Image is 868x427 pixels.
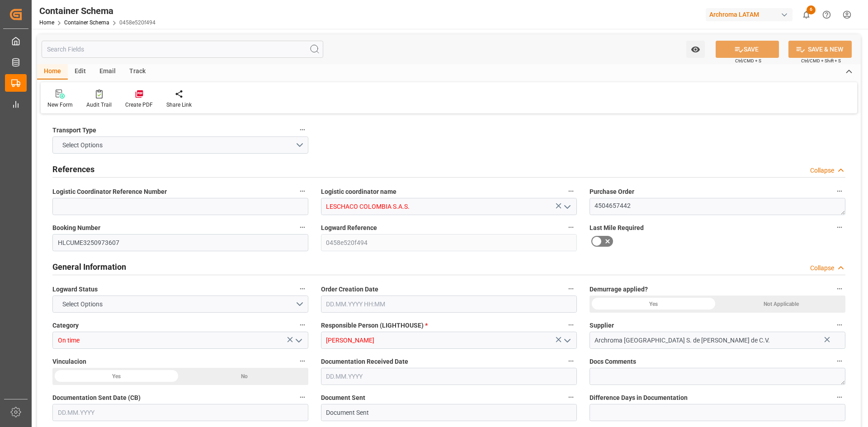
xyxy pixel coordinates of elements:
button: Supplier [834,319,845,331]
div: Track [123,64,152,80]
div: New Form [47,101,73,109]
span: Demurrage applied? [590,285,648,294]
h2: References [52,163,94,175]
div: Collapse [810,166,834,175]
div: Share Link [166,101,192,109]
span: Docs Comments [590,357,636,366]
button: Responsible Person (LIGHTHOUSE) * [565,319,577,331]
button: show 6 new notifications [796,5,816,25]
span: Logistic Coordinator Reference Number [52,187,167,197]
span: Transport Type [52,126,96,135]
span: Responsible Person (LIGHTHOUSE) [321,321,428,330]
div: Yes [590,296,717,313]
span: Select Options [58,300,107,309]
button: SAVE & NEW [788,41,852,58]
div: Yes [52,368,180,385]
button: Document Sent [565,391,577,403]
span: Purchase Order [590,187,634,197]
button: Logistic coordinator name [565,185,577,197]
button: Logward Status [297,283,308,295]
button: SAVE [716,41,779,58]
button: Logistic Coordinator Reference Number [297,185,308,197]
input: Search Fields [42,41,323,58]
span: Select Options [58,141,107,150]
span: Logistic coordinator name [321,187,396,197]
textarea: 4504657442 [590,198,845,215]
h2: General Information [52,261,126,273]
button: Demurrage applied? [834,283,845,295]
div: Edit [68,64,93,80]
button: open menu [52,296,308,313]
button: Order Creation Date [565,283,577,295]
button: Purchase Order [834,185,845,197]
input: enter supplier [590,332,845,349]
span: 6 [807,5,816,14]
button: Category [297,319,308,331]
button: Documentation Received Date [565,355,577,367]
button: Docs Comments [834,355,845,367]
span: Logward Status [52,285,98,294]
button: Difference Days in Documentation [834,391,845,403]
button: Logward Reference [565,221,577,233]
div: Create PDF [125,101,153,109]
span: Booking Number [52,223,100,233]
button: Documentation Sent Date (CB) [297,391,308,403]
span: Category [52,321,79,330]
button: open menu [560,200,573,214]
div: No [180,368,308,385]
span: Difference Days in Documentation [590,393,688,403]
span: Documentation Received Date [321,357,408,366]
span: Order Creation Date [321,285,378,294]
div: Email [93,64,123,80]
a: Container Schema [64,19,109,26]
input: DD.MM.YYYY [321,368,577,385]
div: Not Applicable [717,296,845,313]
button: Booking Number [297,221,308,233]
span: Supplier [590,321,614,330]
button: open menu [52,136,308,154]
input: DD.MM.YYYY HH:MM [321,296,577,313]
input: DD.MM.YYYY [52,404,308,421]
span: Ctrl/CMD + S [735,57,761,64]
div: Home [37,64,68,80]
input: Type to search/select [321,332,577,349]
div: Archroma LATAM [706,8,793,21]
button: open menu [686,41,705,58]
a: Home [39,19,54,26]
button: Transport Type [297,124,308,136]
span: Ctrl/CMD + Shift + S [801,57,841,64]
span: Last Mile Required [590,223,644,233]
div: Collapse [810,263,834,273]
button: Vinculacion [297,355,308,367]
button: open menu [291,333,305,347]
span: Vinculacion [52,357,86,366]
div: Audit Trail [86,101,112,109]
div: Container Schema [39,4,156,18]
button: Last Mile Required [834,221,845,233]
button: Help Center [816,5,837,25]
span: Document Sent [321,393,365,403]
span: Logward Reference [321,223,377,233]
input: Type to search/select [52,332,308,349]
button: Archroma LATAM [706,6,796,23]
span: Documentation Sent Date (CB) [52,393,141,403]
button: open menu [560,333,573,347]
